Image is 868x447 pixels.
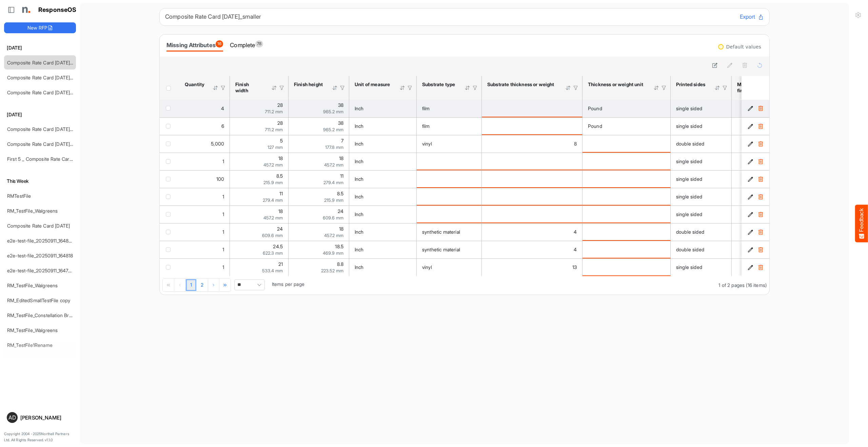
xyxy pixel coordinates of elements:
[671,135,732,153] td: double sided is template cell Column Header httpsnorthellcomontologiesmapping-rulesmanufacturingh...
[482,241,583,258] td: 4 is template cell Column Header httpsnorthellcomontologiesmapping-rulesmaterialhasmaterialthickn...
[7,141,87,147] a: Composite Rate Card [DATE]_smaller
[487,81,556,88] div: Substrate thickness or weight
[179,117,230,135] td: 6 is template cell Column Header httpsnorthellcomontologiesmapping-rulesorderhasquantity
[422,141,432,147] span: vinyl
[179,153,230,170] td: 1 is template cell Column Header httpsnorthellcomontologiesmapping-rulesorderhasquantity
[4,111,76,118] h6: [DATE]
[160,258,179,276] td: checkbox
[7,208,58,214] a: RM_TestFile_Walgreens
[7,342,53,348] a: RM_TestFile1Rename
[757,264,764,271] button: Delete
[671,153,732,170] td: single sided is template cell Column Header httpsnorthellcomontologiesmapping-rulesmanufacturingh...
[262,233,283,238] span: 609.6 mm
[855,205,868,242] button: Feedback
[280,138,283,143] span: 5
[349,258,417,276] td: Inch is template cell Column Header httpsnorthellcomontologiesmapping-rulesmeasurementhasunitofme...
[277,102,283,108] span: 28
[262,268,283,273] span: 533.4 mm
[289,188,349,206] td: 8.5 is template cell Column Header httpsnorthellcomontologiesmapping-rulesmeasurementhasfinishsiz...
[671,223,732,241] td: double sided is template cell Column Header httpsnorthellcomontologiesmapping-rulesmanufacturingh...
[38,6,77,14] h1: ResponseOS
[211,141,224,147] span: 5,000
[220,279,231,291] div: Go to last page
[230,188,289,206] td: 11 is template cell Column Header httpsnorthellcomontologiesmapping-rulesmeasurementhasfinishsize...
[671,206,732,223] td: single sided is template cell Column Header httpsnorthellcomontologiesmapping-rulesmanufacturingh...
[661,85,667,91] div: Filter Icon
[572,264,577,270] span: 13
[163,279,174,291] div: Go to first page
[583,153,671,170] td: is template cell Column Header httpsnorthellcomontologiesmapping-rulesmaterialhasmaterialthicknes...
[179,135,230,153] td: 5000 is template cell Column Header httpsnorthellcomontologiesmapping-rulesorderhasquantity
[324,233,343,238] span: 457.2 mm
[671,258,732,276] td: single sided is template cell Column Header httpsnorthellcomontologiesmapping-rulesmanufacturingh...
[422,229,460,235] span: synthetic material
[732,117,796,135] td: is template cell Column Header httpsnorthellcomontologiesmapping-rulesmanufacturinghassubstratefi...
[230,40,263,50] div: Complete
[263,180,283,185] span: 215.9 mm
[234,279,265,290] span: Pagerdropdown
[230,100,289,117] td: 28 is template cell Column Header httpsnorthellcomontologiesmapping-rulesmeasurementhasfinishsize...
[289,223,349,241] td: 18 is template cell Column Header httpsnorthellcomontologiesmapping-rulesmeasurementhasfinishsize...
[338,208,343,214] span: 24
[273,244,283,249] span: 24.5
[742,170,771,188] td: 0beabae4-158a-4fcd-9df9-64209e840978 is template cell Column Header
[230,206,289,223] td: 18 is template cell Column Header httpsnorthellcomontologiesmapping-rulesmeasurementhasfinishsize...
[732,188,796,206] td: is template cell Column Header httpsnorthellcomontologiesmapping-rulesmanufacturinghassubstratefi...
[7,297,70,303] a: RM_EditedSmallTestFile copy
[230,117,289,135] td: 28 is template cell Column Header httpsnorthellcomontologiesmapping-rulesmeasurementhasfinishsize...
[355,158,364,164] span: Inch
[160,206,179,223] td: checkbox
[7,126,87,132] a: Composite Rate Card [DATE]_smaller
[355,105,364,111] span: Inch
[160,276,769,295] div: Pager Container
[349,241,417,258] td: Inch is template cell Column Header httpsnorthellcomontologiesmapping-rulesmeasurementhasunitofme...
[230,241,289,258] td: 24.5 is template cell Column Header httpsnorthellcomontologiesmapping-rulesmeasurementhasfinishsi...
[323,180,343,185] span: 279.4 mm
[355,264,364,270] span: Inch
[265,109,283,114] span: 711.2 mm
[263,215,283,220] span: 457.2 mm
[323,250,343,256] span: 469.9 mm
[742,117,771,135] td: 72c20c10-a053-4676-9370-7a71be2d31d7 is template cell Column Header
[277,226,283,232] span: 24
[222,158,224,164] span: 1
[179,206,230,223] td: 1 is template cell Column Header httpsnorthellcomontologiesmapping-rulesorderhasquantity
[417,153,482,170] td: is template cell Column Header httpsnorthellcomontologiesmapping-rulesmaterialhassubstratemateria...
[757,246,764,253] button: Delete
[732,135,796,153] td: is template cell Column Header httpsnorthellcomontologiesmapping-rulesmanufacturinghassubstratefi...
[583,117,671,135] td: Pound is template cell Column Header httpsnorthellcomontologiesmapping-rulesmaterialhasmaterialth...
[222,264,224,270] span: 1
[355,141,364,147] span: Inch
[747,140,754,147] button: Edit
[417,258,482,276] td: vinyl is template cell Column Header httpsnorthellcomontologiesmapping-rulesmaterialhassubstratem...
[160,241,179,258] td: checkbox
[349,188,417,206] td: Inch is template cell Column Header httpsnorthellcomontologiesmapping-rulesmeasurementhasunitofme...
[732,153,796,170] td: is template cell Column Header httpsnorthellcomontologiesmapping-rulesmanufacturinghassubstratefi...
[747,176,754,182] button: Edit
[7,253,73,258] a: e2e-test-file_20250911_164818
[583,100,671,117] td: Pound is template cell Column Header httpsnorthellcomontologiesmapping-rulesmaterialhasmaterialth...
[583,188,671,206] td: is template cell Column Header httpsnorthellcomontologiesmapping-rulesmaterialhasmaterialthicknes...
[671,170,732,188] td: single sided is template cell Column Header httpsnorthellcomontologiesmapping-rulesmanufacturingh...
[757,105,764,112] button: Delete
[573,85,579,91] div: Filter Icon
[255,40,263,47] span: 78
[337,191,343,196] span: 8.5
[179,258,230,276] td: 1 is template cell Column Header httpsnorthellcomontologiesmapping-rulesorderhasquantity
[742,223,771,241] td: 1dc8fc8e-af95-4dc4-a5df-22e01f550c55 is template cell Column Header
[7,238,74,244] a: e2e-test-file_20250911_164826
[482,170,583,188] td: is template cell Column Header httpsnorthellcomontologiesmapping-rulesmaterialhasmaterialthicknes...
[742,241,771,258] td: ac93e828-585c-4fe5-96cc-2e3e869e1570 is template cell Column Header
[7,60,87,65] a: Composite Rate Card [DATE]_smaller
[222,229,224,235] span: 1
[355,247,364,252] span: Inch
[279,191,283,196] span: 11
[7,75,87,80] a: Composite Rate Card [DATE]_smaller
[208,279,220,291] div: Go to next page
[422,247,460,252] span: synthetic material
[340,173,343,179] span: 11
[323,127,343,132] span: 965.2 mm
[732,170,796,188] td: is template cell Column Header httpsnorthellcomontologiesmapping-rulesmanufacturinghassubstratefi...
[417,188,482,206] td: is template cell Column Header httpsnorthellcomontologiesmapping-rulesmaterialhassubstratemateria...
[747,105,754,112] button: Edit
